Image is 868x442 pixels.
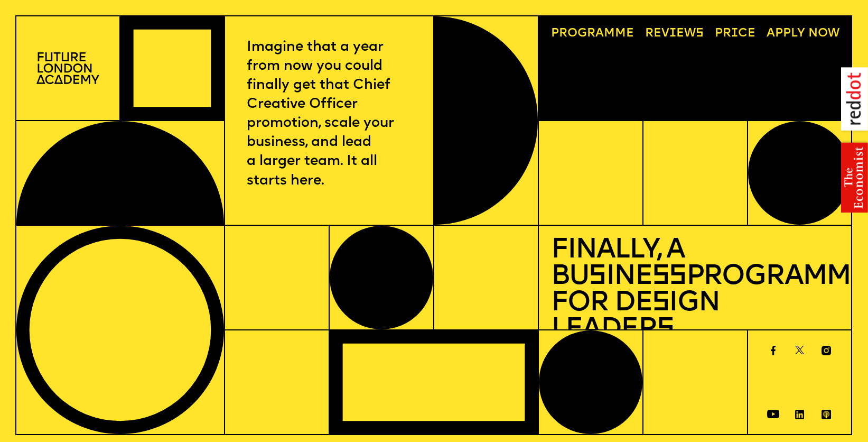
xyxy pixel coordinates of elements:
a: Reviews [639,22,710,46]
span: a [595,27,604,40]
p: Imagine that a year from now you could finally get that Chief Creative Officer promotion, scale y... [247,38,412,191]
span: ss [652,263,686,291]
span: A [767,27,775,40]
span: s [652,290,669,317]
span: s [589,263,605,291]
a: Apply now [760,22,845,46]
a: Price [708,22,761,46]
a: Programme [545,22,640,46]
h1: Finally, a Bu ine Programme for De ign Leader [551,238,839,344]
span: s [657,316,674,344]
